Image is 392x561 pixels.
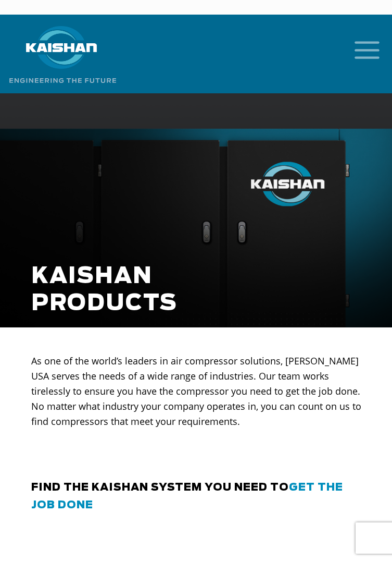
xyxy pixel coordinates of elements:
[31,482,343,510] span: Find the kaishan system you need to
[22,26,100,69] img: kaishan logo
[9,69,116,83] img: Engineering the future
[31,263,361,317] h1: KAISHAN PRODUCTS
[350,38,368,56] a: mobile menu
[31,353,361,429] p: As one of the world’s leaders in air compressor solutions, [PERSON_NAME] USA serves the needs of ...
